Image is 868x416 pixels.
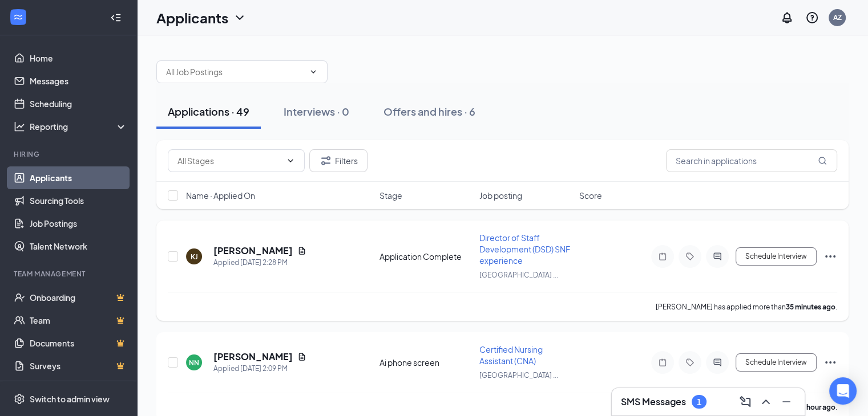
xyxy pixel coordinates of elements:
[286,156,295,165] svg: ChevronDown
[14,149,125,159] div: Hiring
[479,271,558,279] span: [GEOGRAPHIC_DATA] ...
[736,353,817,372] button: Schedule Interview
[829,377,857,405] div: Open Intercom Messenger
[14,269,125,279] div: Team Management
[297,352,306,361] svg: Document
[14,121,25,132] svg: Analysis
[736,247,817,266] button: Schedule Interview
[479,233,570,266] span: Director of Staff Development (DSD) SNF experience
[683,252,697,261] svg: Tag
[710,358,724,367] svg: ActiveChat
[833,13,842,22] div: AZ
[309,149,368,172] button: Filter Filters
[797,403,835,411] b: an hour ago
[319,154,333,168] svg: Filter
[30,121,128,132] div: Reporting
[30,92,127,115] a: Scheduling
[656,252,669,261] svg: Note
[30,286,127,309] a: OnboardingCrown
[189,358,199,368] div: NN
[233,11,247,25] svg: ChevronDown
[621,395,686,408] h3: SMS Messages
[710,252,724,261] svg: ActiveChat
[213,244,293,257] h5: [PERSON_NAME]
[30,212,127,235] a: Job Postings
[30,47,127,70] a: Home
[683,358,697,367] svg: Tag
[805,11,819,25] svg: QuestionInfo
[213,363,306,374] div: Applied [DATE] 2:09 PM
[383,104,475,119] div: Offers and hires · 6
[777,393,796,411] button: Minimize
[697,397,701,407] div: 1
[479,371,558,380] span: [GEOGRAPHIC_DATA] ...
[666,149,837,172] input: Search in applications
[380,251,473,262] div: Application Complete
[186,190,255,201] span: Name · Applied On
[656,358,669,367] svg: Note
[191,252,198,262] div: KJ
[780,11,794,25] svg: Notifications
[757,393,775,411] button: ChevronUp
[780,395,793,409] svg: Minimize
[823,356,837,369] svg: Ellipses
[30,332,127,354] a: DocumentsCrown
[110,12,122,23] svg: Collapse
[380,190,402,201] span: Stage
[818,156,827,165] svg: MagnifyingGlass
[168,104,249,119] div: Applications · 49
[738,395,752,409] svg: ComposeMessage
[30,70,127,92] a: Messages
[297,246,306,255] svg: Document
[166,66,304,78] input: All Job Postings
[786,303,835,311] b: 35 minutes ago
[14,393,25,405] svg: Settings
[284,104,349,119] div: Interviews · 0
[380,357,473,368] div: Ai phone screen
[736,393,754,411] button: ComposeMessage
[823,250,837,263] svg: Ellipses
[156,8,228,27] h1: Applicants
[309,67,318,76] svg: ChevronDown
[30,189,127,212] a: Sourcing Tools
[479,190,522,201] span: Job posting
[30,235,127,258] a: Talent Network
[30,354,127,377] a: SurveysCrown
[30,166,127,189] a: Applicants
[656,302,837,312] p: [PERSON_NAME] has applied more than .
[213,257,306,268] div: Applied [DATE] 2:28 PM
[579,190,602,201] span: Score
[13,11,24,23] svg: WorkstreamLogo
[30,309,127,332] a: TeamCrown
[177,154,281,167] input: All Stages
[479,344,543,366] span: Certified Nursing Assistant (CNA)
[213,350,293,363] h5: [PERSON_NAME]
[759,395,773,409] svg: ChevronUp
[30,393,110,405] div: Switch to admin view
